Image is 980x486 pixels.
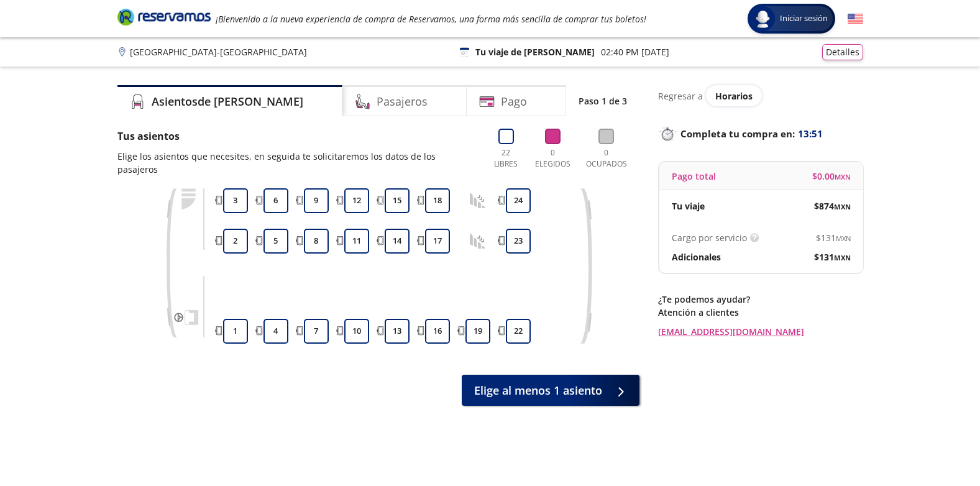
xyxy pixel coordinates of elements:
p: 02:40 PM [DATE] [601,45,669,58]
button: 15 [385,188,410,213]
p: Atención a clientes [658,306,863,319]
p: Tu viaje de [PERSON_NAME] [475,45,595,58]
p: Tu viaje [672,199,705,213]
p: 0 Ocupados [583,147,630,170]
em: ¡Bienvenido a la nueva experiencia de compra de Reservamos, una forma más sencilla de comprar tus... [216,13,646,25]
p: Adicionales [672,250,721,264]
button: 2 [223,229,248,254]
i: Brand Logo [117,7,211,26]
p: ¿Te podemos ayudar? [658,293,863,306]
button: Detalles [822,44,863,60]
span: $ 874 [814,199,851,213]
button: 14 [385,229,410,254]
span: $ 131 [816,231,851,244]
p: Regresar a [658,89,703,103]
button: 6 [263,188,288,213]
h4: Pasajeros [377,93,428,110]
button: 11 [344,229,369,254]
button: 4 [263,319,288,344]
button: 12 [344,188,369,213]
h4: Pago [501,93,527,110]
p: 0 Elegidos [532,147,574,170]
small: MXN [834,202,851,211]
button: 9 [304,188,329,213]
p: Cargo por servicio [672,231,747,244]
button: 1 [223,319,248,344]
button: English [848,11,863,27]
button: 3 [223,188,248,213]
button: 24 [506,188,531,213]
small: MXN [835,172,851,181]
h4: Asientos de [PERSON_NAME] [152,93,303,110]
a: Brand Logo [117,7,211,30]
p: 22 Libres [489,147,523,170]
span: 13:51 [798,127,823,141]
p: [GEOGRAPHIC_DATA] - [GEOGRAPHIC_DATA] [130,45,307,58]
button: 22 [506,319,531,344]
p: Completa tu compra en : [658,125,863,142]
span: Iniciar sesión [775,12,833,25]
div: Regresar a ver horarios [658,85,863,106]
button: 18 [425,188,450,213]
span: Elige al menos 1 asiento [474,382,602,399]
p: Elige los asientos que necesites, en seguida te solicitaremos los datos de los pasajeros [117,150,477,176]
small: MXN [836,234,851,243]
span: $ 131 [814,250,851,264]
button: 8 [304,229,329,254]
button: 16 [425,319,450,344]
button: 23 [506,229,531,254]
button: 10 [344,319,369,344]
span: $ 0.00 [812,170,851,183]
p: Pago total [672,170,716,183]
p: Paso 1 de 3 [579,94,627,108]
button: Elige al menos 1 asiento [462,375,639,406]
button: 5 [263,229,288,254]
span: Horarios [715,90,753,102]
button: 19 [465,319,490,344]
button: 17 [425,229,450,254]
p: Tus asientos [117,129,477,144]
button: 7 [304,319,329,344]
small: MXN [834,253,851,262]
a: [EMAIL_ADDRESS][DOMAIN_NAME] [658,325,863,338]
button: 13 [385,319,410,344]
